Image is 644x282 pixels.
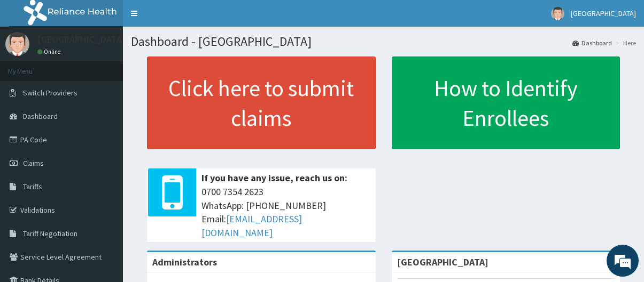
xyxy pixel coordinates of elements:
span: Tariffs [23,182,42,191]
span: [GEOGRAPHIC_DATA] [571,9,636,18]
li: Here [613,38,636,47]
strong: [GEOGRAPHIC_DATA] [397,256,488,268]
span: Switch Providers [23,88,77,98]
a: How to Identify Enrollees [392,57,620,149]
h1: Dashboard - [GEOGRAPHIC_DATA] [131,35,636,49]
img: User Image [5,32,29,56]
b: Administrators [152,256,217,268]
a: Dashboard [572,38,612,47]
b: If you have any issue, reach us on: [201,172,347,184]
span: Claims [23,158,44,168]
p: [GEOGRAPHIC_DATA] [37,35,126,44]
a: Click here to submit claims [147,57,376,149]
span: 0700 7354 2623 WhatsApp: [PHONE_NUMBER] Email: [201,185,370,240]
span: Dashboard [23,111,58,121]
img: User Image [551,7,564,20]
a: [EMAIL_ADDRESS][DOMAIN_NAME] [201,213,302,239]
span: Tariff Negotiation [23,229,77,238]
a: Online [37,48,63,55]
